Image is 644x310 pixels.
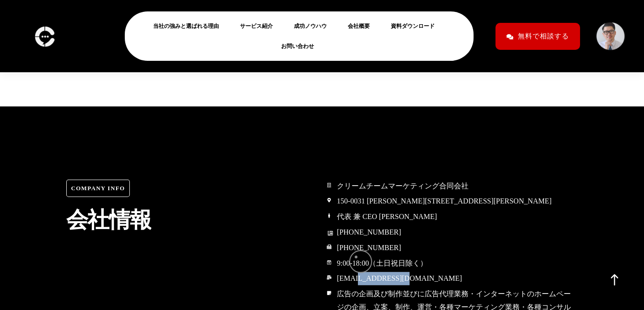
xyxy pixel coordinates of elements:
[240,21,280,32] a: サービス紹介
[66,180,130,197] span: Company Info
[348,21,377,32] a: 会社概要
[335,272,462,285] span: [EMAIL_ADDRESS][DOMAIN_NAME]
[281,41,321,52] a: お問い合わせ
[130,208,151,232] div: 報
[32,32,57,39] a: logo-c
[335,210,437,224] span: 代表 兼 CEO [PERSON_NAME]
[32,23,57,50] img: logo-c
[109,208,130,232] div: 情
[335,195,552,208] span: 150-0031 [PERSON_NAME][STREET_ADDRESS][PERSON_NAME]
[335,257,427,270] span: 9:00-18:00（土日祝日除く）
[335,241,401,255] span: [PHONE_NUMBER]
[495,23,580,50] a: 無料で相談する
[518,28,569,44] span: 無料で相談する
[335,226,401,239] span: [PHONE_NUMBER]
[335,180,468,193] span: クリームチームマーケティング合同会社
[87,208,109,232] div: 社
[294,21,334,32] a: 成功ノウハウ
[391,21,442,32] a: 資料ダウンロード
[153,21,226,32] a: 当社の強みと選ばれる理由
[66,208,88,232] div: 会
